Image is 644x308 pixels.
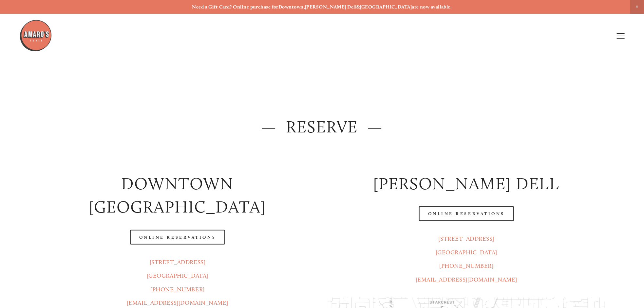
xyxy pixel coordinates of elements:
strong: & [356,4,360,10]
h2: — Reserve — [39,115,605,138]
a: [STREET_ADDRESS] [439,235,495,242]
a: [PHONE_NUMBER] [439,262,494,269]
img: Amaro's Table [19,19,52,52]
h2: Downtown [GEOGRAPHIC_DATA] [39,172,316,219]
a: Online Reservations [130,230,225,245]
a: [PHONE_NUMBER] [150,286,205,293]
h2: [PERSON_NAME] DELL [328,172,605,195]
a: [GEOGRAPHIC_DATA] [147,272,208,279]
a: [STREET_ADDRESS] [150,259,206,266]
strong: Need a Gift Card? Online purchase for [192,4,278,10]
a: [EMAIL_ADDRESS][DOMAIN_NAME] [416,276,517,283]
a: [GEOGRAPHIC_DATA] [360,4,412,10]
strong: , [304,4,305,10]
a: [PERSON_NAME] Dell [305,4,356,10]
strong: are now available. [412,4,452,10]
a: [GEOGRAPHIC_DATA] [436,249,497,256]
a: Downtown [278,4,304,10]
a: [EMAIL_ADDRESS][DOMAIN_NAME] [127,299,228,306]
a: Online Reservations [419,206,514,221]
